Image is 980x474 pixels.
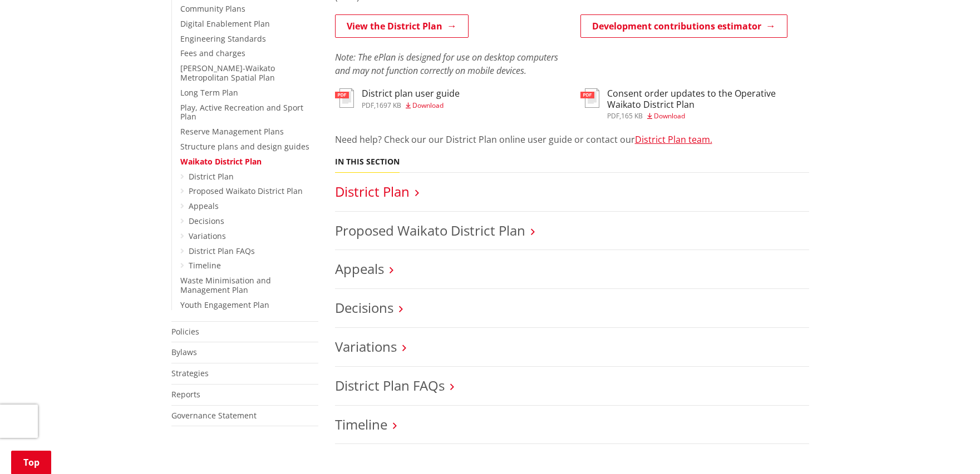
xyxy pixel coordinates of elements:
a: Long Term Plan [180,87,238,98]
a: Appeals [189,201,219,211]
h3: District plan user guide [362,88,460,99]
a: District plan user guide pdf,1697 KB Download [335,88,460,108]
img: document-pdf.svg [580,88,599,108]
a: Youth Engagement Plan [180,300,269,310]
span: pdf [607,111,619,121]
a: Consent order updates to the Operative Waikato District Plan pdf,165 KB Download [580,88,809,119]
span: Download [412,101,444,110]
a: Digital Enablement Plan [180,18,270,29]
a: Waste Minimisation and Management Plan [180,275,271,295]
a: Play, Active Recreation and Sport Plan [180,102,303,122]
a: [PERSON_NAME]-Waikato Metropolitan Spatial Plan [180,63,275,83]
span: pdf [362,101,374,110]
a: Reserve Management Plans [180,126,284,137]
p: Need help? Check our our District Plan online user guide or contact our [335,133,809,146]
a: District Plan [189,171,234,182]
a: Community Plans [180,3,245,14]
a: Decisions [335,298,393,317]
a: Proposed Waikato District Plan [335,221,525,240]
iframe: Messenger Launcher [929,427,969,467]
a: Timeline [335,415,387,433]
a: Development contributions estimator [580,14,787,38]
a: Policies [171,326,199,337]
a: View the District Plan [335,14,469,38]
img: document-pdf.svg [335,88,354,108]
a: District Plan FAQs [189,246,255,256]
a: Reports [171,389,200,400]
em: Note: The ePlan is designed for use on desktop computers and may not function correctly on mobile... [335,51,558,77]
a: Appeals [335,260,384,278]
span: 165 KB [621,111,643,121]
a: District Plan [335,182,410,201]
div: , [607,113,809,119]
span: 1697 KB [376,101,401,110]
a: Structure plans and design guides [180,141,309,152]
a: Timeline [189,260,221,271]
a: District Plan team. [635,133,712,146]
a: Variations [189,231,226,241]
a: Top [11,451,51,474]
a: Fees and charges [180,48,245,58]
a: Engineering Standards [180,33,266,44]
h3: Consent order updates to the Operative Waikato District Plan [607,88,809,109]
span: Download [654,111,685,121]
a: Decisions [189,216,224,226]
a: Strategies [171,368,209,378]
a: Bylaws [171,347,197,357]
a: Variations [335,337,397,356]
div: , [362,102,460,109]
a: Proposed Waikato District Plan [189,186,303,196]
h5: In this section [335,157,400,167]
a: Waikato District Plan [180,156,262,167]
a: Governance Statement [171,410,257,421]
a: District Plan FAQs [335,376,445,395]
